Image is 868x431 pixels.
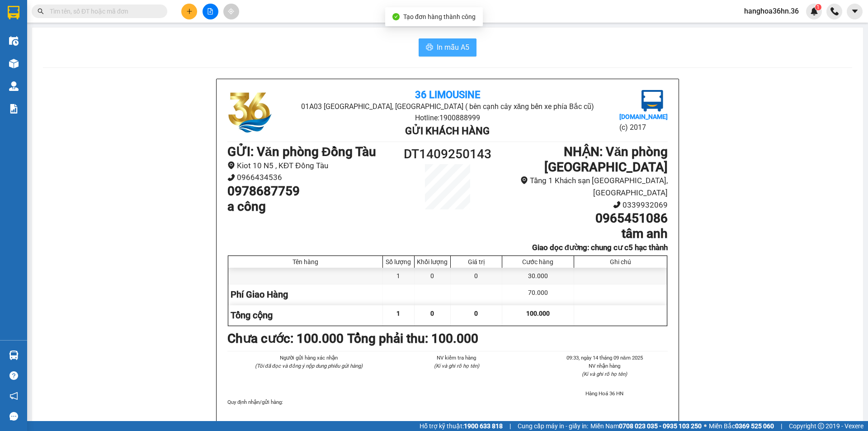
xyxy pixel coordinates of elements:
[403,13,476,20] span: Tạo đơn hàng thành công
[227,398,668,406] div: Quy định nhận/gửi hàng :
[245,354,372,362] li: Người gửi hàng xác nhận
[464,422,503,430] strong: 1900 633 818
[847,4,863,19] button: caret-down
[590,421,702,431] span: Miền Nam
[503,199,668,211] li: 0339932069
[542,354,668,362] li: 09:33, ngày 14 tháng 09 năm 2025
[430,310,434,317] span: 0
[227,331,344,346] b: Chưa cước : 100.000
[737,5,806,17] span: hanghoa36hn.36
[502,284,574,305] div: 70.000
[818,423,824,429] span: copyright
[704,424,707,428] span: ⚪️
[405,125,490,137] b: Gửi khách hàng
[816,4,820,10] span: 1
[207,8,213,14] span: file-add
[642,90,663,112] img: logo.jpg
[451,268,502,284] div: 0
[420,421,503,431] span: Hỗ trợ kỹ thuật:
[301,112,594,123] li: Hotline: 1900888999
[613,201,621,208] span: phone
[815,4,821,10] sup: 1
[393,354,519,362] li: NV kiểm tra hàng
[9,59,19,68] img: warehouse-icon
[9,81,19,91] img: warehouse-icon
[50,6,156,16] input: Tìm tên, số ĐT hoặc mã đơn
[228,8,234,14] span: aim
[503,226,668,242] h1: tâm anh
[385,258,412,265] div: Số lượng
[509,421,511,431] span: |
[8,6,19,19] img: logo-vxr
[417,258,448,265] div: Khối lượng
[228,284,383,305] div: Phí Giao Hàng
[503,175,668,199] li: Tầng 1 Khách sạn [GEOGRAPHIC_DATA], [GEOGRAPHIC_DATA]
[227,174,235,181] span: phone
[227,90,273,135] img: logo.jpg
[544,144,668,175] b: NHẬN : Văn phòng [GEOGRAPHIC_DATA]
[383,268,415,284] div: 1
[474,310,478,317] span: 0
[619,113,668,120] b: [DOMAIN_NAME]
[9,412,18,421] span: message
[231,310,273,321] span: Tổng cộng
[582,371,627,377] i: (Kí và ghi rõ họ tên)
[437,42,469,53] span: In mẫu A5
[619,422,702,430] strong: 0708 023 035 - 0935 103 250
[518,421,588,431] span: Cung cấp máy in - giấy in:
[255,363,363,369] i: (Tôi đã đọc và đồng ý nộp dung phiếu gửi hàng)
[203,4,218,19] button: file-add
[396,310,400,317] span: 1
[709,421,774,431] span: Miền Bắc
[520,176,528,184] span: environment
[9,104,19,114] img: solution-icon
[227,199,392,214] h1: a công
[9,350,19,360] img: warehouse-icon
[851,7,859,15] span: caret-down
[227,160,392,172] li: Kiot 10 N5 , KĐT Đồng Tàu
[227,161,235,169] span: environment
[9,371,18,380] span: question-circle
[95,10,160,22] b: 36 Limousine
[38,8,44,14] span: search
[11,11,57,57] img: logo.jpg
[503,211,668,226] h1: 0965451086
[505,258,571,265] div: Cước hàng
[392,13,400,20] span: check-circle
[542,362,668,370] li: NV nhận hàng
[9,36,19,46] img: warehouse-icon
[810,7,818,15] img: icon-new-feature
[619,122,668,133] li: (c) 2017
[532,243,668,252] b: Giao dọc đường: chung cư c5 hạc thành
[576,258,665,265] div: Ghi chú
[419,38,476,57] button: printerIn mẫu A5
[186,8,193,14] span: plus
[526,310,550,317] span: 100.000
[502,268,574,284] div: 30.000
[347,331,478,346] b: Tổng phải thu: 100.000
[227,184,392,199] h1: 0978687759
[415,89,480,100] b: 36 Limousine
[830,7,839,15] img: phone-icon
[50,56,205,67] li: Hotline: 1900888999
[415,268,451,284] div: 0
[231,258,380,265] div: Tên hàng
[426,43,433,52] span: printer
[434,363,479,369] i: (Kí và ghi rõ họ tên)
[227,144,376,159] b: GỬI : Văn phòng Đồng Tàu
[301,101,594,112] li: 01A03 [GEOGRAPHIC_DATA], [GEOGRAPHIC_DATA] ( bên cạnh cây xăng bến xe phía Bắc cũ)
[227,171,392,184] li: 0966434536
[453,258,500,265] div: Giá trị
[9,392,18,400] span: notification
[542,389,668,398] li: Hàng Hoá 36 HN
[781,421,782,431] span: |
[392,144,503,164] h1: DT1409250143
[735,422,774,430] strong: 0369 525 060
[50,22,205,56] li: 01A03 [GEOGRAPHIC_DATA], [GEOGRAPHIC_DATA] ( bên cạnh cây xăng bến xe phía Bắc cũ)
[181,4,197,19] button: plus
[223,4,239,19] button: aim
